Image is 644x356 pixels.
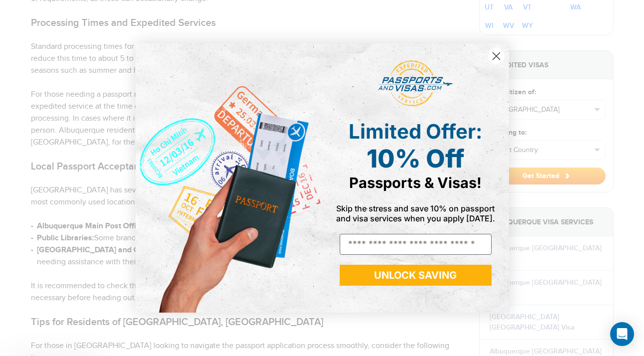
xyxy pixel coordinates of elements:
div: Open Intercom Messenger [610,322,634,346]
span: 10% Off [367,144,464,174]
button: UNLOCK SAVING [340,265,492,286]
img: passports and visas [378,60,453,107]
span: Skip the stress and save 10% on passport and visa services when you apply [DATE]. [336,203,495,223]
img: de9cda0d-0715-46ca-9a25-073762a91ba7.png [135,43,322,313]
span: Passports & Visas! [349,174,482,191]
span: Limited Offer: [349,119,482,144]
button: Close dialog [488,47,505,65]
